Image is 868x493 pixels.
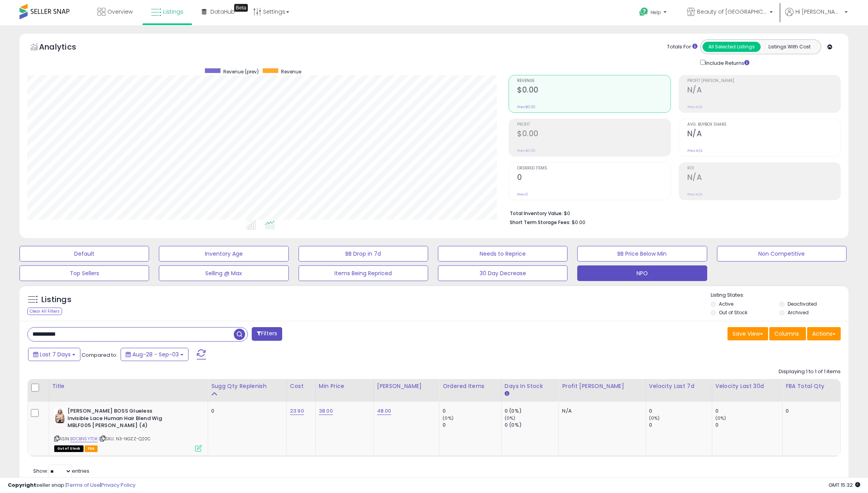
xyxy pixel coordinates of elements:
[8,481,36,489] strong: Copyright
[67,481,100,489] a: Terms of Use
[517,173,670,183] h2: 0
[572,219,585,226] span: $0.00
[577,265,707,281] button: NPO
[438,265,567,281] button: 30 Day Decrease
[121,348,189,361] button: Aug-28 - Sep-03
[443,408,501,415] div: 0
[510,219,571,226] b: Short Term Storage Fees:
[234,4,248,12] div: Tooltip anchor
[27,308,62,315] div: Clear All Filters
[703,42,761,52] button: All Selected Listings
[639,7,649,17] i: Get Help
[687,85,840,96] h2: N/A
[505,390,509,397] small: Days In Stock.
[807,327,841,340] button: Actions
[517,85,670,96] h2: $0.00
[20,265,149,281] button: Top Sellers
[788,309,809,316] label: Archived
[510,208,835,217] li: $0
[649,415,660,421] small: (0%)
[788,301,817,307] label: Deactivated
[697,8,767,16] span: Beauty of [GEOGRAPHIC_DATA]
[786,408,834,415] div: 0
[82,351,117,359] span: Compared to:
[719,301,733,307] label: Active
[208,379,287,402] th: Please note that this number is a calculation based on your required days of coverage and your ve...
[290,382,312,390] div: Cost
[505,382,556,390] div: Days In Stock
[779,368,841,376] div: Displaying 1 to 1 of 1 items
[687,192,703,197] small: Prev: N/A
[562,408,640,415] div: N/A
[299,246,428,262] button: BB Drop in 7d
[715,408,782,415] div: 0
[40,351,71,358] span: Last 7 Days
[99,436,151,442] span: | SKU: N3-NGZZ-Q20C
[33,467,89,475] span: Show: entries
[786,382,837,390] div: FBA Total Qty
[101,481,135,489] a: Privacy Policy
[769,327,806,340] button: Columns
[54,408,202,451] div: ASIN:
[290,407,304,415] a: 23.90
[41,294,71,305] h5: Listings
[377,382,436,390] div: [PERSON_NAME]
[774,330,799,338] span: Columns
[68,408,162,431] b: [PERSON_NAME] BOSS Glueless Invisible Lace Human Hair Blend Wig MBLF005 [PERSON_NAME] (4)
[28,348,80,361] button: Last 7 Days
[517,79,670,83] span: Revenue
[687,148,703,153] small: Prev: N/A
[711,292,848,299] p: Listing States:
[577,246,707,262] button: BB Price Below Min
[717,246,847,262] button: Non Competitive
[785,8,848,25] a: Hi [PERSON_NAME]
[443,382,498,390] div: Ordered Items
[211,382,283,390] div: Sugg Qty Replenish
[667,43,697,51] div: Totals For
[829,481,860,489] span: 2025-09-11 15:32 GMT
[795,8,842,16] span: Hi [PERSON_NAME]
[649,422,712,429] div: 0
[8,482,135,489] div: seller snap | |
[159,265,288,281] button: Selling @ Max
[760,42,818,52] button: Listings With Cost
[517,129,670,140] h2: $0.00
[687,129,840,140] h2: N/A
[70,436,98,442] a: B0CBN5YTDK
[727,327,768,340] button: Save View
[562,382,642,390] div: Profit [PERSON_NAME]
[159,246,288,262] button: Inventory Age
[377,407,391,415] a: 48.00
[54,445,84,452] span: All listings that are currently out of stock and unavailable for purchase on Amazon
[299,265,428,281] button: Items Being Repriced
[252,327,282,341] button: Filters
[649,382,709,390] div: Velocity Last 7d
[505,408,559,415] div: 0 (0%)
[687,123,840,127] span: Avg. Buybox Share
[107,8,133,16] span: Overview
[85,445,98,452] span: FBA
[687,166,840,171] span: ROI
[438,246,567,262] button: Needs to Reprice
[687,79,840,83] span: Profit [PERSON_NAME]
[715,422,782,429] div: 0
[687,105,703,109] small: Prev: N/A
[633,1,674,25] a: Help
[443,422,501,429] div: 0
[517,105,535,109] small: Prev: $0.00
[651,9,661,16] span: Help
[52,382,205,390] div: Title
[687,173,840,183] h2: N/A
[319,382,370,390] div: Min Price
[20,246,149,262] button: Default
[210,8,235,16] span: DataHub
[510,210,563,217] b: Total Inventory Value:
[443,415,454,421] small: (0%)
[517,148,535,153] small: Prev: $0.00
[211,408,281,415] div: 0
[223,68,259,75] span: Revenue (prev)
[39,41,91,54] h5: Analytics
[649,408,712,415] div: 0
[719,309,747,316] label: Out of Stock
[517,192,528,197] small: Prev: 0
